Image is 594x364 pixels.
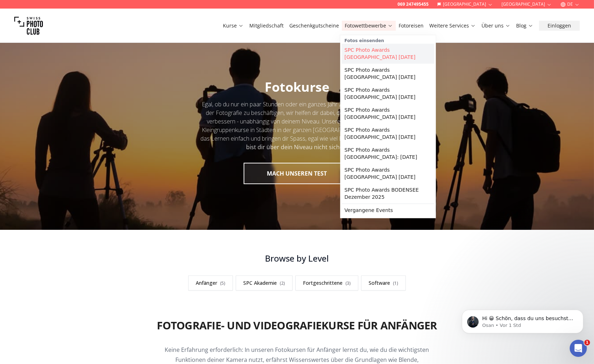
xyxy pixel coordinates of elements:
[341,64,434,84] a: SPC Photo Awards [GEOGRAPHIC_DATA] [DATE]
[341,163,434,183] a: SPC Photo Awards [GEOGRAPHIC_DATA] [DATE]
[345,22,393,29] a: Fotowettbewerbe
[513,21,536,31] button: Blog
[396,21,426,31] button: Fotoreisen
[341,103,434,123] a: SPC Photo Awards [GEOGRAPHIC_DATA] [DATE]
[481,22,510,29] a: Über uns
[99,267,109,281] span: 😞
[91,313,154,319] a: Im Hilfe-Center öffnen
[244,163,351,184] button: MACH UNSEREN TEST
[426,21,479,31] button: Weitere Services
[341,36,434,44] div: Fotos einsenden
[280,280,285,286] span: ( 2 )
[289,22,339,29] a: Geschenkgutscheine
[516,22,533,29] a: Blog
[118,267,128,281] span: 😐
[341,44,434,64] a: SPC Photo Awards [GEOGRAPHIC_DATA] [DATE]
[5,3,18,16] button: go back
[220,21,246,31] button: Kurse
[539,21,580,31] button: Einloggen
[114,267,132,281] span: neutral face reaction
[399,22,424,29] a: Fotoreisen
[451,295,594,345] iframe: Intercom notifications Nachricht
[215,3,228,16] button: Fenster ausblenden
[220,280,225,286] span: ( 5 )
[246,21,286,31] button: Mitgliedschaft
[345,280,351,286] span: ( 3 )
[200,100,394,151] div: Egal, ob du nur ein paar Stunden oder ein ganzes Jahr Zeit hast, um dich mit der Fotografie zu be...
[393,280,398,286] span: ( 1 )
[9,260,237,268] div: Hat dies deine Frage beantwortet?
[223,22,244,29] a: Kurse
[236,275,293,290] a: SPC Akademie(2)
[95,267,114,281] span: disappointed reaction
[429,22,476,29] a: Weitere Services
[342,21,396,31] button: Fotowettbewerbe
[228,3,241,16] div: Schließen
[120,253,474,264] h3: Browse by Level
[136,267,146,281] span: 😃
[361,275,406,290] a: Software(1)
[341,183,434,203] a: SPC Photo Awards BODENSEE Dezember 2025
[398,1,429,7] a: 069 247495455
[286,21,342,31] button: Geschenkgutscheine
[341,204,434,217] a: Vergangene Events
[132,267,151,281] span: smiley reaction
[188,275,233,290] a: Anfänger(5)
[249,22,284,29] a: Mitgliedschaft
[157,319,437,332] h2: Fotografie- und Videografiekurse für Anfänger
[341,123,434,143] a: SPC Photo Awards [GEOGRAPHIC_DATA] [DATE]
[341,143,434,163] a: SPC Photo Awards [GEOGRAPHIC_DATA]: [DATE]
[584,340,590,345] span: 1
[14,11,43,40] img: Swiss photo club
[341,84,434,103] a: SPC Photo Awards [GEOGRAPHIC_DATA] [DATE]
[479,21,513,31] button: Über uns
[295,275,358,290] a: Fortgeschrittene(3)
[265,78,329,96] span: Fotokurse
[570,340,587,357] iframe: Intercom live chat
